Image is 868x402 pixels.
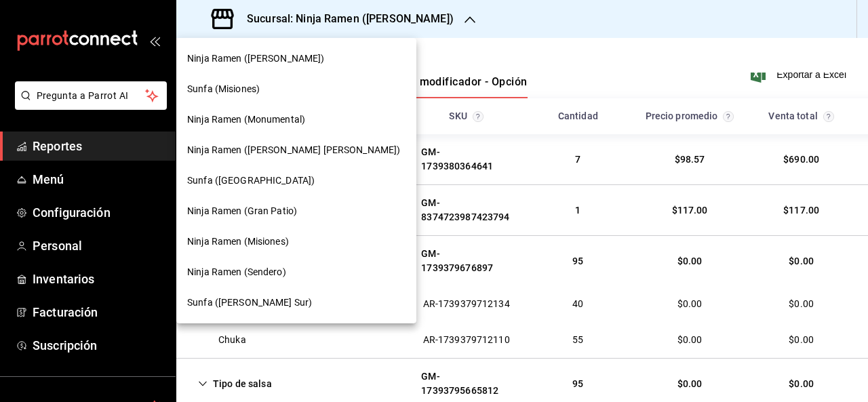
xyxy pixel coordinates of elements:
span: Ninja Ramen ([PERSON_NAME]) [187,52,325,66]
div: Ninja Ramen (Gran Patio) [176,196,416,226]
span: Ninja Ramen ([PERSON_NAME] [PERSON_NAME]) [187,143,400,157]
div: Ninja Ramen ([PERSON_NAME]) [176,43,416,74]
div: Sunfa ([PERSON_NAME] Sur) [176,287,416,318]
div: Ninja Ramen (Sendero) [176,257,416,287]
span: Sunfa ([PERSON_NAME] Sur) [187,296,312,310]
span: Ninja Ramen (Monumental) [187,113,305,127]
span: Sunfa (Misiones) [187,82,260,96]
div: Ninja Ramen (Misiones) [176,226,416,257]
div: Sunfa (Misiones) [176,74,416,104]
span: Ninja Ramen (Misiones) [187,235,289,249]
span: Sunfa ([GEOGRAPHIC_DATA]) [187,174,315,188]
div: Sunfa ([GEOGRAPHIC_DATA]) [176,165,416,196]
span: Ninja Ramen (Gran Patio) [187,204,297,218]
span: Ninja Ramen (Sendero) [187,265,286,279]
div: Ninja Ramen ([PERSON_NAME] [PERSON_NAME]) [176,135,416,165]
div: Ninja Ramen (Monumental) [176,104,416,135]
